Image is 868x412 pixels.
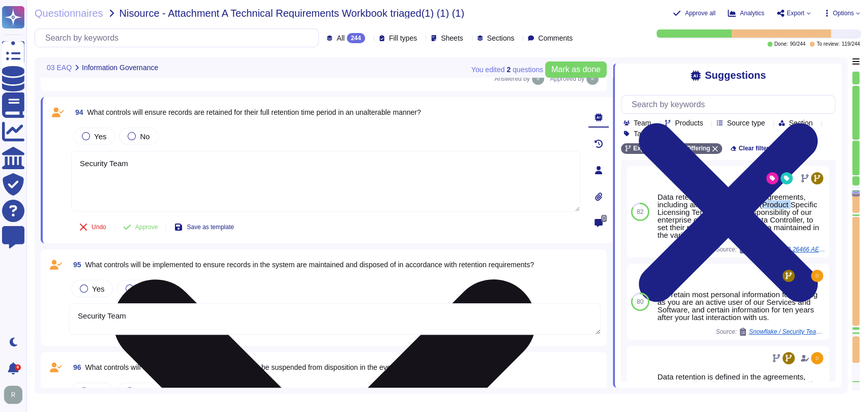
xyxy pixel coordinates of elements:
img: user [811,352,823,364]
span: 95 [69,261,81,268]
span: Nisource - Attachment A Technical Requirements Workbook triaged(1) (1) (1) [119,8,464,18]
span: What controls will ensure records are retained for their full retention time period in an unalter... [87,108,421,116]
span: 80 [637,299,643,305]
button: Mark as done [545,61,607,78]
span: Sheets [441,35,463,42]
span: Sections [487,35,515,42]
span: To review: [817,42,840,47]
input: Search by keywords [626,96,835,113]
textarea: Security Team [71,151,580,212]
span: 94 [71,109,83,116]
img: user [811,270,823,282]
textarea: Security Team [69,303,601,335]
button: Analytics [728,9,764,17]
span: No [140,132,149,141]
span: Approve all [685,10,715,16]
img: user [4,386,22,404]
span: Analytics [740,10,764,16]
span: Approved by [550,76,584,82]
button: Approve all [673,9,715,17]
span: 0 [601,215,607,222]
span: Answered by [494,76,529,82]
span: Export [787,10,804,16]
span: Mark as done [551,66,601,74]
b: 2 [506,66,511,73]
span: All [337,35,345,42]
span: You edited question s [471,66,543,73]
button: user [2,384,29,406]
div: 8 [15,364,21,370]
span: 96 [69,364,81,371]
span: Comments [538,35,573,42]
div: 244 [347,33,365,43]
span: Fill types [389,35,417,42]
span: Yes [94,132,106,141]
span: 82 [637,209,643,215]
span: Information Governance [82,64,158,71]
span: 119 / 244 [842,42,860,47]
span: 03 EAQ [47,64,72,71]
span: 90 / 244 [790,42,805,47]
span: Options [833,10,854,16]
span: Questionnaires [35,8,103,18]
input: Search by keywords [40,29,318,47]
span: Done: [774,42,788,47]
